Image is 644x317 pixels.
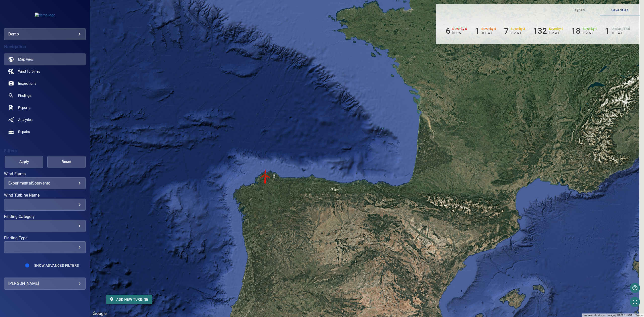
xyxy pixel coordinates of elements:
span: Repairs [18,129,30,134]
h6: 7 [504,26,509,36]
a: windturbines noActive [4,65,86,77]
li: Severity 2 [533,26,563,36]
p: in 1 WT [481,31,496,35]
div: Finding Category [4,220,86,232]
span: Severities [603,7,637,13]
h4: Filters [4,148,86,153]
h6: 1 [605,26,610,36]
h6: Severity 2 [549,27,563,31]
h6: Severity 5 [452,27,467,31]
button: Show Advanced Filters [31,261,82,269]
span: Inspections [18,81,36,86]
span: Analytics [18,117,32,122]
li: Severity 5 [446,26,467,36]
span: Reports [18,105,30,110]
a: reports noActive [4,102,86,114]
div: ExperimentalSotavento [8,181,82,186]
button: Keyboard shortcuts [583,313,605,317]
button: Reset [47,156,86,168]
h6: Severity 1 [583,27,597,31]
p: in 1 WT [452,31,467,35]
li: Severity 1 [571,26,597,36]
label: Wind Turbine Name [4,193,86,197]
h6: 132 [533,26,547,36]
button: Add new turbine [106,295,152,304]
h6: 18 [571,26,580,36]
p: in 1 WT [612,31,630,35]
label: Finding Category [4,215,86,219]
label: Finding Type [4,236,86,240]
div: demo [8,30,82,38]
div: 2 [273,169,275,184]
img: demo-logo [35,13,55,18]
button: Apply [5,156,44,168]
span: Wind Turbines [18,69,40,74]
img: Google [91,310,108,317]
a: analytics noActive [4,114,86,126]
label: Wind Farms [4,172,86,176]
li: Severity Unclassified [605,26,630,36]
p: in 2 WT [583,31,597,35]
span: Apply [11,159,37,165]
h6: Severity 3 [511,27,525,31]
li: Severity 4 [475,26,496,36]
a: findings noActive [4,89,86,102]
a: inspections noActive [4,77,86,89]
a: repairs noActive [4,126,86,138]
div: Finding Type [4,241,86,253]
div: Wind Turbine Name [4,199,86,211]
span: Types [562,7,597,13]
span: Imagery ©2025 NASA [608,314,632,316]
span: Show Advanced Filters [34,263,79,267]
h6: 6 [446,26,450,36]
a: Terms (opens in new tab) [635,314,642,316]
div: [PERSON_NAME] [8,280,82,288]
span: Reset [54,159,79,165]
p: in 2 WT [511,31,525,35]
span: Map View [18,57,33,62]
p: in 2 WT [549,31,563,35]
div: Wind Farms [4,177,86,189]
div: demo [4,28,86,40]
h6: Unclassified [612,27,630,31]
gmp-advanced-marker: 2 [258,169,273,185]
img: windFarmIconCat5.svg [258,169,273,184]
a: Open this area in Google Maps (opens a new window) [91,310,108,317]
span: Findings [18,93,31,98]
h6: Severity 4 [481,27,496,31]
a: map active [4,53,86,65]
span: Add new turbine [110,296,148,303]
h6: 1 [475,26,479,36]
li: Severity 3 [504,26,525,36]
h4: Navigation [4,44,86,49]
